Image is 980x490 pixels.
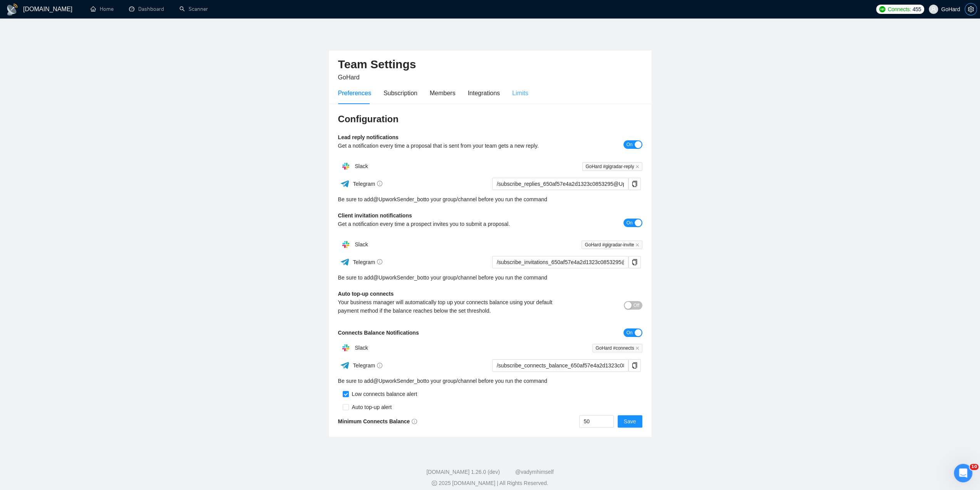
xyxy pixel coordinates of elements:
div: Limits [512,88,528,98]
div: Auto top-up alert [349,403,392,411]
button: copy [628,359,641,372]
span: GoHard #gigradar-reply [582,162,642,171]
div: Be sure to add to your group/channel before you run the command [338,273,642,282]
span: copyright [432,480,437,486]
span: copy [629,362,640,369]
img: hpQkSZIkSZIkSZIkSZIkSZIkSZIkSZIkSZIkSZIkSZIkSZIkSZIkSZIkSZIkSZIkSZIkSZIkSZIkSZIkSZIkSZIkSZIkSZIkS... [338,158,353,174]
a: @UpworkSender_bot [373,195,425,204]
span: copy [629,259,640,265]
div: Get a notification every time a proposal that is sent from your team gets a new reply. [338,141,566,150]
div: Preferences [338,88,371,98]
button: copy [628,256,641,268]
h3: Configuration [338,113,642,125]
span: Telegram [353,362,382,369]
iframe: Intercom live chat [954,464,972,482]
span: GoHard [338,74,360,81]
img: hpQkSZIkSZIkSZIkSZIkSZIkSZIkSZIkSZIkSZIkSZIkSZIkSZIkSZIkSZIkSZIkSZIkSZIkSZIkSZIkSZIkSZIkSZIkSZIkS... [338,340,353,355]
div: Get a notification every time a prospect invites you to submit a proposal. [338,220,566,228]
div: Be sure to add to your group/channel before you run the command [338,195,642,204]
span: On [626,140,632,149]
span: info-circle [377,181,382,186]
div: Integrations [468,88,500,98]
b: Client invitation notifications [338,212,412,219]
a: @UpworkSender_bot [373,273,425,282]
span: user [931,7,936,12]
a: setting [965,6,977,12]
a: @UpworkSender_bot [373,377,425,385]
img: ww3wtPAAAAAElFTkSuQmCC [340,179,350,189]
span: setting [965,6,977,12]
span: close [635,165,639,168]
div: Be sure to add to your group/channel before you run the command [338,377,642,385]
div: Members [430,88,456,98]
button: setting [965,3,977,15]
b: Connects Balance Notifications [338,330,419,336]
a: searchScanner [179,6,208,12]
span: GoHard #gigradar-invite [581,241,642,249]
button: copy [628,178,641,190]
div: Subscription [384,88,417,98]
img: logo [6,3,18,16]
span: Telegram [353,259,382,265]
span: Save [624,417,636,426]
a: [DOMAIN_NAME] 1.26.0 (dev) [426,469,500,475]
b: Auto top-up connects [338,291,394,297]
span: On [626,219,632,227]
span: Telegram [353,181,382,187]
img: upwork-logo.png [879,6,885,12]
span: Slack [355,345,368,351]
a: @vadymhimself [515,469,554,475]
img: ww3wtPAAAAAElFTkSuQmCC [340,257,350,267]
span: close [635,243,639,247]
a: dashboardDashboard [129,6,164,12]
span: Slack [355,241,368,248]
span: 455 [913,5,921,13]
span: GoHard #connects [592,344,642,352]
span: close [635,346,639,350]
span: Connects: [888,5,911,13]
span: 10 [970,464,978,470]
div: Your business manager will automatically top up your connects balance using your default payment ... [338,298,566,315]
h2: Team Settings [338,57,642,72]
button: Save [618,415,642,428]
b: Lead reply notifications [338,134,399,140]
div: 2025 [DOMAIN_NAME] | All Rights Reserved. [6,479,974,487]
span: info-circle [377,363,382,368]
a: homeHome [90,6,114,12]
img: ww3wtPAAAAAElFTkSuQmCC [340,360,350,370]
span: copy [629,181,640,187]
div: Low connects balance alert [349,390,417,398]
span: info-circle [412,419,417,424]
span: Slack [355,163,368,169]
img: hpQkSZIkSZIkSZIkSZIkSZIkSZIkSZIkSZIkSZIkSZIkSZIkSZIkSZIkSZIkSZIkSZIkSZIkSZIkSZIkSZIkSZIkSZIkSZIkS... [338,237,353,252]
b: Minimum Connects Balance [338,418,417,424]
span: On [626,328,632,337]
span: Off [633,301,640,310]
span: info-circle [377,259,382,264]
